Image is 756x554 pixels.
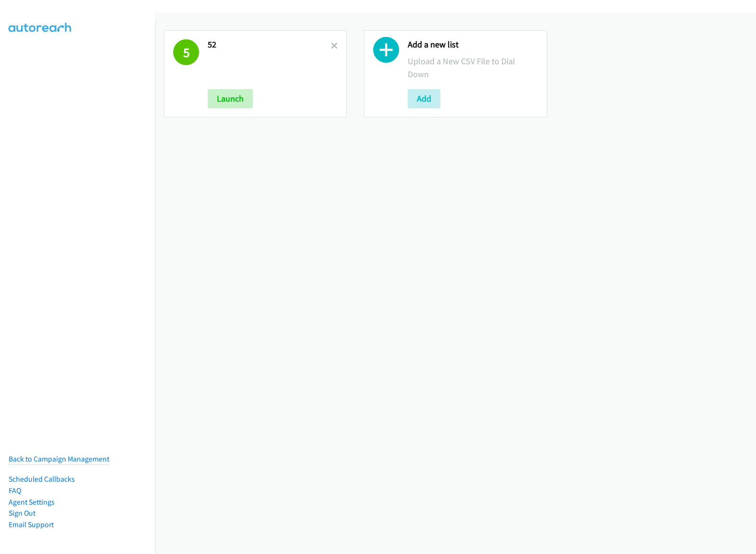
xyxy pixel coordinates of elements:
[9,454,109,463] a: Back to Campaign Management
[9,474,75,484] a: Scheduled Callbacks
[9,486,21,495] a: FAQ
[408,89,440,108] button: Add
[408,39,538,50] h2: Add a new list
[9,520,54,529] a: Email Support
[408,55,538,81] p: Upload a New CSV File to Dial Down
[208,89,253,108] button: Launch
[173,39,199,65] h1: 5
[9,508,35,518] a: Sign Out
[208,39,331,50] h2: 52
[9,497,55,507] a: Agent Settings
